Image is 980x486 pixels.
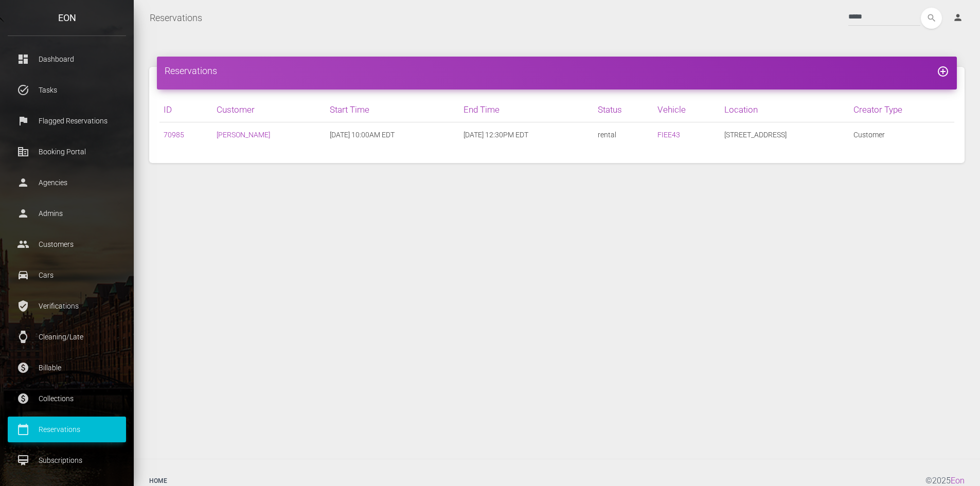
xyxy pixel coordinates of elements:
p: Cars [15,267,118,283]
td: Customer [849,122,954,148]
p: Flagged Reservations [15,113,118,129]
p: Cleaning/Late [15,329,118,345]
th: Start Time [326,97,460,122]
button: search [921,8,942,29]
p: Verifications [15,298,118,314]
a: person [945,8,972,28]
p: Admins [15,206,118,221]
td: [DATE] 12:30PM EDT [459,122,594,148]
th: End Time [459,97,594,122]
a: flag Flagged Reservations [8,108,126,134]
p: Subscriptions [15,453,118,468]
th: Creator Type [849,97,954,122]
a: task_alt Tasks [8,77,126,103]
a: calendar_today Reservations [8,417,126,442]
td: rental [594,122,653,148]
th: Location [720,97,849,122]
a: Eon [951,476,965,485]
p: Customers [15,237,118,252]
a: dashboard Dashboard [8,46,126,72]
p: Dashboard [15,51,118,67]
p: Tasks [15,82,118,98]
a: add_circle_outline [937,65,949,76]
a: watch Cleaning/Late [8,324,126,350]
a: 70985 [164,131,184,139]
a: FIEE43 [657,131,680,139]
p: Billable [15,360,118,375]
a: person Agencies [8,170,126,195]
a: verified_user Verifications [8,293,126,319]
a: [PERSON_NAME] [217,131,270,139]
p: Agencies [15,175,118,190]
p: Collections [15,391,118,406]
a: person Admins [8,201,126,226]
td: [STREET_ADDRESS] [720,122,849,148]
th: Customer [212,97,326,122]
th: Status [594,97,653,122]
a: people Customers [8,231,126,257]
th: ID [159,97,212,122]
i: add_circle_outline [937,65,949,78]
a: card_membership Subscriptions [8,447,126,473]
p: Reservations [15,422,118,437]
td: [DATE] 10:00AM EDT [326,122,460,148]
p: Booking Portal [15,144,118,159]
a: corporate_fare Booking Portal [8,139,126,165]
h4: Reservations [165,64,949,77]
a: Reservations [150,5,202,31]
i: person [953,12,963,23]
a: drive_eta Cars [8,262,126,288]
a: paid Billable [8,355,126,381]
th: Vehicle [653,97,720,122]
a: paid Collections [8,386,126,411]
